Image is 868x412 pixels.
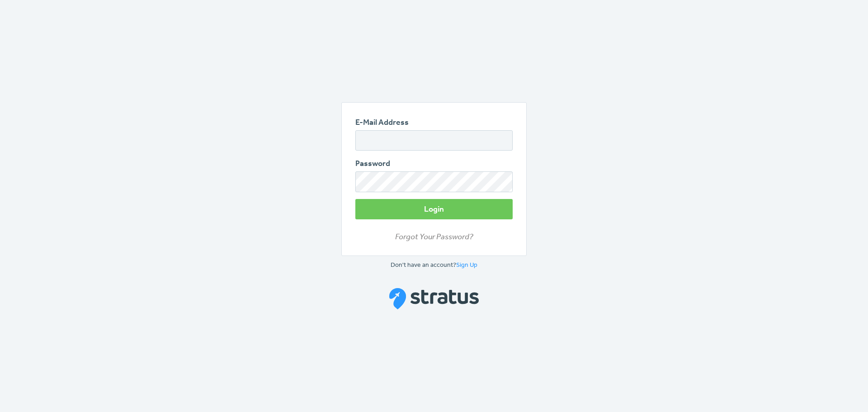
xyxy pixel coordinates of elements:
[355,117,409,128] label: E-Mail Address
[341,260,527,270] p: Don't have an account?
[355,231,513,242] a: Forgot Your Password?
[355,158,390,169] label: Password
[389,288,479,310] img: Stratus
[355,199,513,219] button: Login
[456,260,477,269] a: Sign Up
